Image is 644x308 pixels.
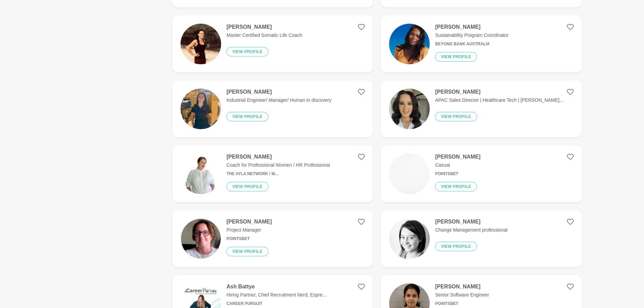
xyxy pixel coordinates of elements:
[181,218,221,259] img: e0c74ef62c72933cc7edd39680f8cfe2e034f0a4-256x256.png
[435,242,477,251] button: View profile
[381,145,581,202] a: [PERSON_NAME]CasualPointsBetView profile
[435,227,507,234] p: Change Management professional
[435,291,489,299] p: Senior Software Engineer
[435,32,508,39] p: Sustainability Program Coordinator
[172,16,373,72] a: [PERSON_NAME]Master Certified Somatic Life CoachView profile
[381,80,581,137] a: [PERSON_NAME]APAC Sales Director | Healthcare Tech | [PERSON_NAME]...View profile
[435,218,507,225] h4: [PERSON_NAME]
[381,210,581,267] a: [PERSON_NAME]Change Management professionalView profile
[226,227,272,234] p: Project Manager
[226,153,330,160] h4: [PERSON_NAME]
[435,301,489,306] h6: Pointsbet
[181,24,221,64] img: 8db6cc805b1ca5f5fdd33356fe94b55f100628b6-1921x2796.jpg
[226,236,272,241] h6: PointsBet
[226,301,327,306] h6: Career Pursuit
[389,24,430,64] img: 8f67697d11548d7ae60cc4eb4bf27bda51c5aea1-1024x824.png
[226,97,332,104] p: Industrial Engineer/ Manager/ Human in discovery
[226,32,302,39] p: Master Certified Somatic Life Coach
[435,112,477,121] button: View profile
[172,80,373,137] a: [PERSON_NAME]Industrial Engineer/ Manager/ Human in discoveryView profile
[226,47,268,56] button: View profile
[226,247,268,256] button: View profile
[381,16,581,72] a: [PERSON_NAME]Sustainability Program CoordinatorBeyond Bank AustraliaView profile
[226,24,302,30] h4: [PERSON_NAME]
[226,89,332,95] h4: [PERSON_NAME]
[389,218,430,259] img: 9cfc33315f107580231b610d13381e2d4472f591-200x200.jpg
[226,171,330,176] h6: The Ayla Network / M...
[435,89,563,95] h4: [PERSON_NAME]
[435,52,477,62] button: View profile
[226,162,330,169] p: Coach for Professional Women / HR Professional
[435,153,480,160] h4: [PERSON_NAME]
[172,210,373,267] a: [PERSON_NAME]Project ManagerPointsBetView profile
[435,162,480,169] p: Casual
[226,182,268,191] button: View profile
[435,171,480,176] h6: PointsBet
[226,218,272,225] h4: [PERSON_NAME]
[181,89,221,129] img: fedd0c744f22a66c3eaa7e60a198e4b526d09a01-750x750.jpg
[226,291,327,299] p: Hiring Partner, Chief Recruitment Nerd, Espre...
[181,153,221,194] img: 9a713564c0f554e58e55efada4de17ccd0c80fb9-2178x1940.png
[435,42,508,47] h6: Beyond Bank Australia
[389,89,430,129] img: 4124ccd70d25713a44a68cbbd747b6ef97030f0e-2880x2997.jpg
[226,112,268,121] button: View profile
[435,97,563,104] p: APAC Sales Director | Healthcare Tech | [PERSON_NAME]...
[172,145,373,202] a: [PERSON_NAME]Coach for Professional Women / HR ProfessionalThe Ayla Network / M...View profile
[435,24,508,30] h4: [PERSON_NAME]
[435,182,477,191] button: View profile
[389,153,430,194] img: dbbdadbd8d4cdb9d23a7945ecce02ba2ded6955c-275x183.jpg
[435,283,489,290] h4: [PERSON_NAME]
[226,283,327,290] h4: Ash Battye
